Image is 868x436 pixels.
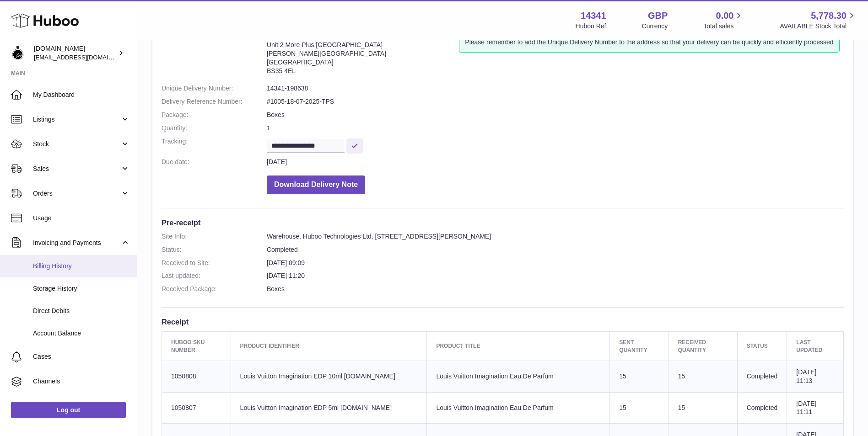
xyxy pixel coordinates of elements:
dt: Tracking: [162,137,267,153]
td: Louis Vuitton Imagination EDP 5ml [DOMAIN_NAME] [231,392,427,424]
dd: Warehouse, Huboo Technologies Ltd, [STREET_ADDRESS][PERSON_NAME] [267,232,844,241]
button: Download Delivery Note [267,175,365,194]
span: Billing History [33,262,130,271]
span: 5,778.30 [811,10,846,22]
dd: [DATE] 09:09 [267,259,844,267]
span: Cases [33,352,130,361]
span: Invoicing and Payments [33,239,120,247]
div: Huboo Ref [576,22,606,31]
div: Please remember to add the Unique Delivery Number to the address so that your delivery can be qui... [459,32,839,53]
span: Account Balance [33,329,130,338]
address: 14341-198638 Unit 2 More Plus [GEOGRAPHIC_DATA] [PERSON_NAME][GEOGRAPHIC_DATA] [GEOGRAPHIC_DATA] ... [267,32,459,80]
dt: Site Info: [162,232,267,241]
span: Total sales [703,22,744,31]
h3: Receipt [162,317,844,327]
div: Currency [642,22,668,31]
th: Sent Quantity [610,332,669,361]
a: Log out [11,402,126,418]
h3: Pre-receipt [162,218,844,228]
span: [EMAIL_ADDRESS][DOMAIN_NAME] [34,53,135,61]
dt: Delivery Reference Number: [162,97,267,106]
th: Status [737,332,787,361]
td: 1050807 [162,392,231,424]
td: Louis Vuitton Imagination Eau De Parfum [427,361,610,392]
td: [DATE] 11:11 [787,392,844,424]
dt: Package: [162,111,267,119]
dd: [DATE] 11:20 [267,271,844,280]
th: Product Identifier [231,332,427,361]
td: 1050808 [162,361,231,392]
th: Product title [427,332,610,361]
strong: GBP [648,10,668,22]
dd: Boxes [267,111,844,119]
dd: 1 [267,124,844,133]
strong: 14341 [581,10,606,22]
th: Huboo SKU Number [162,332,231,361]
td: 15 [610,361,669,392]
dd: Boxes [267,285,844,293]
dt: Received to Site: [162,259,267,267]
dt: Last updated: [162,271,267,280]
th: Received Quantity [669,332,737,361]
td: Completed [737,392,787,424]
span: Orders [33,189,120,198]
td: Louis Vuitton Imagination EDP 10ml [DOMAIN_NAME] [231,361,427,392]
a: 0.00 Total sales [703,10,744,31]
span: Storage History [33,284,130,293]
td: [DATE] 11:13 [787,361,844,392]
dd: Completed [267,245,844,254]
td: 15 [669,392,737,424]
td: Louis Vuitton Imagination Eau De Parfum [427,392,610,424]
dt: Site Info: [162,32,267,80]
td: 15 [610,392,669,424]
img: internalAdmin-14341@internal.huboo.com [11,46,25,60]
a: 5,778.30 AVAILABLE Stock Total [780,10,857,31]
dd: [DATE] [267,158,844,166]
span: AVAILABLE Stock Total [780,22,857,31]
dt: Status: [162,245,267,254]
dt: Received Package: [162,285,267,293]
span: Direct Debits [33,307,130,315]
div: [DOMAIN_NAME] [34,44,116,62]
dt: Quantity: [162,124,267,133]
span: Channels [33,377,130,386]
dd: #1005-18-07-2025-TPS [267,97,844,106]
dd: 14341-198638 [267,84,844,93]
span: Listings [33,115,120,124]
th: Last updated [787,332,844,361]
dt: Unique Delivery Number: [162,84,267,93]
span: 0.00 [716,10,734,22]
td: 15 [669,361,737,392]
span: Usage [33,214,130,223]
span: Stock [33,140,120,149]
span: Sales [33,165,120,173]
td: Completed [737,361,787,392]
span: My Dashboard [33,90,130,99]
dt: Due date: [162,158,267,166]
